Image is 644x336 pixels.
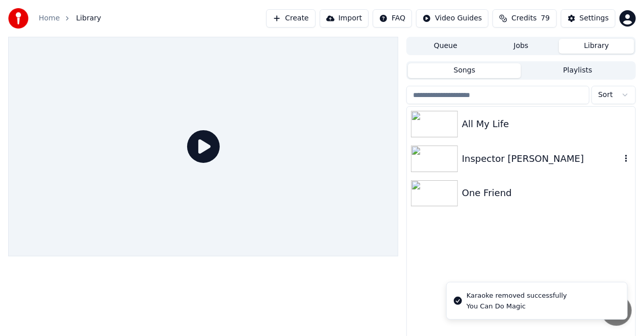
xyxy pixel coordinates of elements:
[408,39,483,54] button: Queue
[373,9,412,28] button: FAQ
[521,63,634,78] button: Playlists
[39,13,101,23] nav: breadcrumb
[483,39,559,54] button: Jobs
[462,117,631,131] div: All My Life
[266,9,316,28] button: Create
[76,13,101,23] span: Library
[408,63,521,78] button: Songs
[462,152,621,166] div: Inspector [PERSON_NAME]
[462,186,631,200] div: One Friend
[39,13,60,23] a: Home
[598,90,613,100] span: Sort
[8,8,29,29] img: youka
[467,291,567,301] div: Karaoke removed successfully
[541,13,550,23] span: 79
[467,302,567,311] div: You Can Do Magic
[511,13,536,23] span: Credits
[320,9,369,28] button: Import
[561,9,615,28] button: Settings
[559,39,634,54] button: Library
[580,13,609,23] div: Settings
[416,9,488,28] button: Video Guides
[493,9,556,28] button: Credits79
